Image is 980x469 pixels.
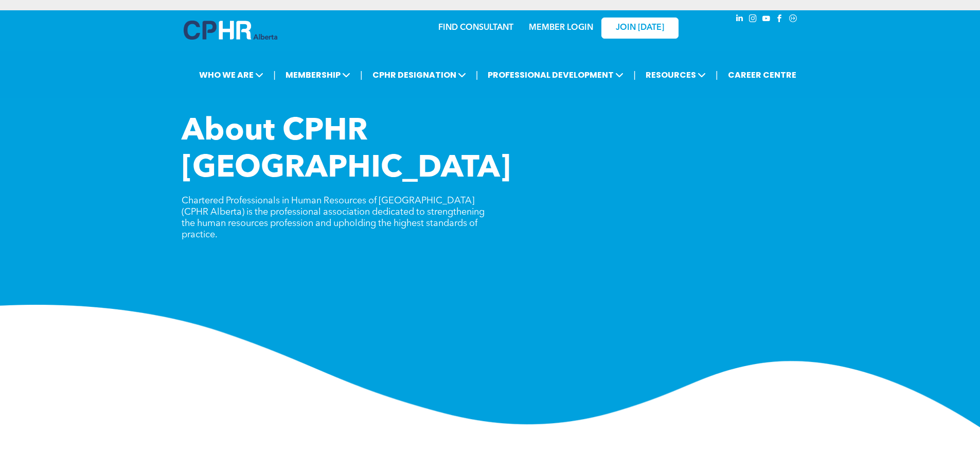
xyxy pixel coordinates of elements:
[716,64,718,85] li: |
[182,196,485,239] span: Chartered Professionals in Human Resources of [GEOGRAPHIC_DATA] (CPHR Alberta) is the professiona...
[601,18,679,39] a: JOIN [DATE]
[747,13,759,27] a: instagram
[196,65,266,84] span: WHO WE ARE
[360,64,363,85] li: |
[633,64,636,85] li: |
[734,13,745,27] a: linkedin
[369,65,469,84] span: CPHR DESIGNATION
[438,24,513,32] a: FIND CONSULTANT
[485,65,627,84] span: PROFESSIONAL DEVELOPMENT
[182,116,511,184] span: About CPHR [GEOGRAPHIC_DATA]
[273,64,276,85] li: |
[788,13,799,27] a: Social network
[476,64,478,85] li: |
[774,13,786,27] a: facebook
[282,65,353,84] span: MEMBERSHIP
[725,65,799,84] a: CAREER CENTRE
[643,65,709,84] span: RESOURCES
[761,13,772,27] a: youtube
[184,21,277,40] img: A blue and white logo for cp alberta
[616,23,664,33] span: JOIN [DATE]
[529,24,593,32] a: MEMBER LOGIN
